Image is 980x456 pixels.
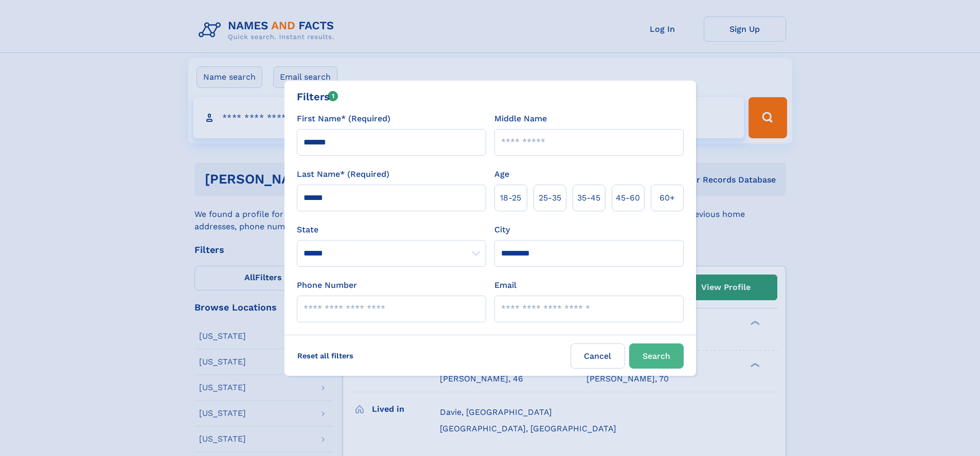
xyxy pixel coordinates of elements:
span: 25‑35 [539,192,561,204]
label: Cancel [571,343,625,369]
span: 45‑60 [616,192,640,204]
label: Email [494,279,516,291]
span: 60+ [660,192,675,204]
label: Age [494,168,509,180]
span: 35‑45 [577,192,600,204]
span: 18‑25 [500,192,521,204]
label: Middle Name [494,113,547,125]
button: Search [629,343,684,369]
label: State [297,224,486,236]
div: Filters [297,89,338,104]
label: Reset all filters [291,343,360,368]
label: City [494,224,510,236]
label: First Name* (Required) [297,113,390,125]
label: Last Name* (Required) [297,168,389,180]
label: Phone Number [297,279,357,291]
